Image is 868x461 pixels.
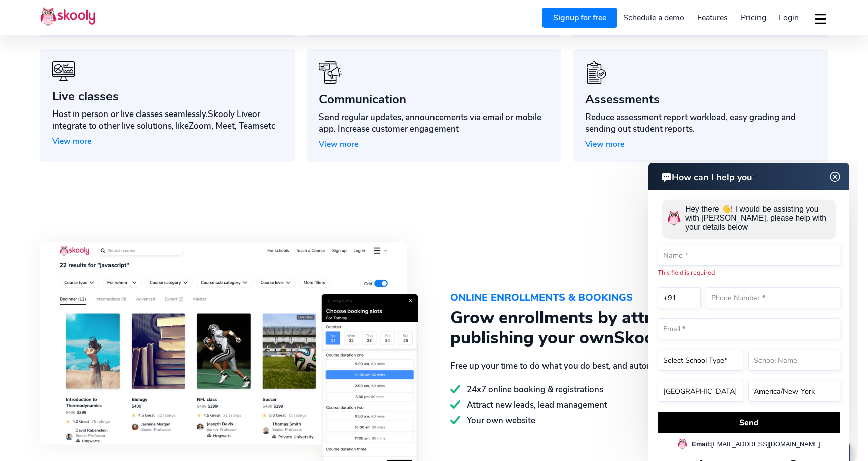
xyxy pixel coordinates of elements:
[319,61,342,84] img: icon-benefits-5
[734,10,773,26] a: Pricing
[52,108,283,132] div: Host in person or live classes seamlessly. or integrate to other live solutions, like etc
[52,89,283,104] div: Live classes
[450,308,828,348] div: Grow enrollments by attracting new leads by publishing your own website
[450,288,828,308] div: ONLINE ENROLLMENTS & BOOKINGS
[779,12,799,23] span: Login
[772,10,805,26] a: Login
[319,111,550,135] div: Send regular updates, announcements via email or mobile app. Increase customer engagement
[319,92,550,107] div: Communication
[52,136,91,147] span: View more
[450,399,828,411] div: Attract new leads, lead management
[813,7,828,30] button: dropdown menu
[585,61,608,84] img: icon-benefits-12
[307,49,562,162] a: icon-benefits-5CommunicationSend regular updates, announcements via email or mobile app. Increase...
[585,139,624,150] span: View more
[450,415,828,426] div: Your own website
[40,49,295,162] a: icon-benefits-6Live classesHost in person or live classes seamlessly.Skooly Liveor integrate to o...
[617,10,691,26] a: Schedule a demo
[208,108,252,120] span: Skooly Live
[585,92,816,107] div: Assessments
[573,49,828,162] a: icon-benefits-12AssessmentsReduce assessment report workload, easy grading and sending out studen...
[189,120,264,132] span: Zoom, Meet, Teams
[450,360,828,372] div: Free up your time to do what you do best, and automate leads, registrations
[52,61,75,81] img: icon-benefits-6
[741,12,766,23] span: Pricing
[450,384,828,395] div: 24x7 online booking & registrations
[319,139,358,150] span: View more
[585,111,816,135] div: Reduce assessment report workload, easy grading and sending out student reports.
[542,8,617,28] a: Signup for free
[691,10,734,26] a: Features
[40,7,95,26] img: Skooly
